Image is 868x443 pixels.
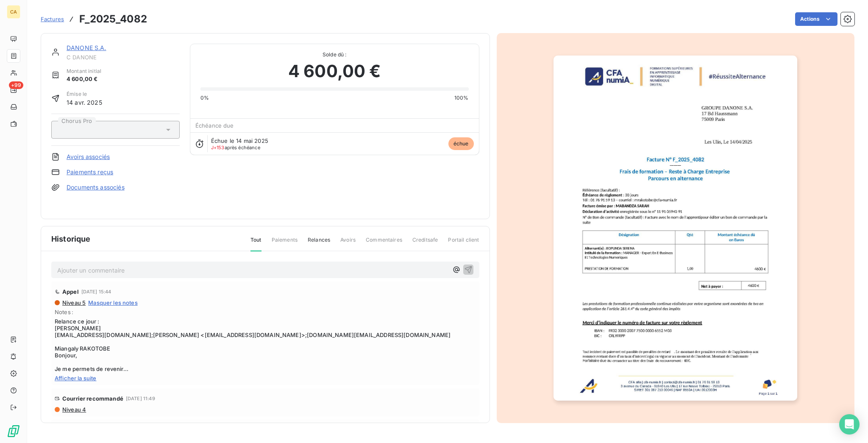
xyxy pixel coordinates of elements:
[7,5,20,19] div: CA
[67,44,106,51] a: DANONE S.A.
[61,299,86,306] span: Niveau 5
[62,395,123,402] span: Courrier recommandé
[79,11,147,27] h3: F_2025_4082
[67,98,102,107] span: 14 avr. 2025
[55,318,476,372] span: Relance ce jour : [PERSON_NAME] ​[EMAIL_ADDRESS][DOMAIN_NAME];​[PERSON_NAME] <[EMAIL_ADDRESS][DOM...
[308,236,330,251] span: Relances
[195,122,234,129] span: Échéance due
[67,75,101,84] span: 4 600,00 €
[51,233,91,245] span: Historique
[454,94,469,102] span: 100%
[9,81,23,89] span: +99
[67,90,102,98] span: Émise le
[200,94,209,102] span: 0%
[55,375,476,382] span: Afficher la suite
[288,59,381,84] span: 4 600,00 €
[554,56,797,401] img: invoice_thumbnail
[88,299,138,306] span: Masquer les notes
[211,137,268,144] span: Échue le 14 mai 2025
[412,236,438,251] span: Creditsafe
[67,168,113,176] a: Paiements reçus
[41,16,64,22] span: Factures
[839,414,860,435] div: Open Intercom Messenger
[67,67,101,75] span: Montant initial
[67,153,110,161] a: Avoirs associés
[55,309,476,315] span: Notes :
[7,424,20,438] img: Logo LeanPay
[340,236,356,251] span: Avoirs
[41,15,64,23] a: Factures
[67,183,125,192] a: Documents associés
[795,12,837,26] button: Actions
[448,236,479,251] span: Portail client
[211,145,225,150] span: J+153
[250,236,262,251] span: Tout
[211,145,260,150] span: après échéance
[200,51,469,59] span: Solde dû :
[81,289,111,294] span: [DATE] 15:44
[67,54,180,61] span: C DANONE
[448,137,474,150] span: échue
[272,236,298,251] span: Paiements
[62,288,79,295] span: Appel
[126,396,155,401] span: [DATE] 11:49
[61,406,86,413] span: Niveau 4
[366,236,402,251] span: Commentaires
